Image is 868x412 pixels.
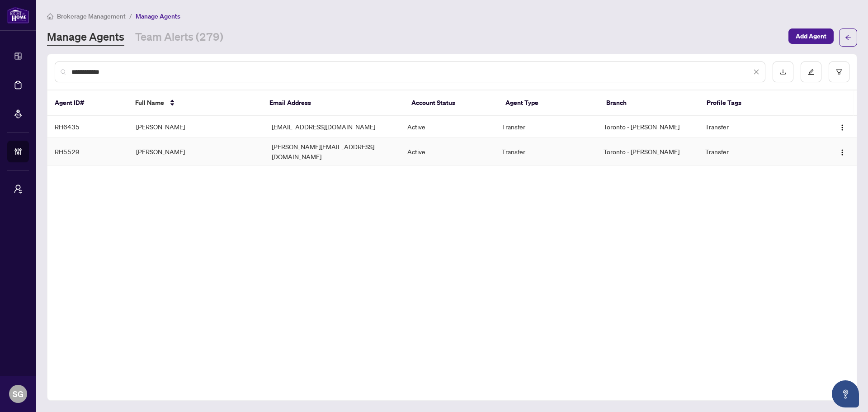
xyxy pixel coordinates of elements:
td: RH6435 [47,116,129,138]
td: Transfer [495,138,596,166]
th: Full Name [128,90,262,116]
span: arrow-left [845,34,851,41]
td: RH5529 [47,138,129,166]
td: Transfer [698,138,813,166]
th: Email Address [262,90,404,116]
span: Add Agent [796,29,826,43]
th: Agent ID# [47,90,128,116]
button: Open asap [832,380,859,407]
button: edit [801,62,821,82]
th: Branch [599,90,700,116]
img: Logo [839,149,846,156]
button: download [773,62,793,82]
span: user-switch [14,185,23,194]
th: Agent Type [498,90,599,116]
th: Profile Tags [699,90,813,116]
span: SG [13,388,24,400]
li: / [129,11,132,21]
td: [EMAIL_ADDRESS][DOMAIN_NAME] [264,116,400,138]
a: Team Alerts (279) [135,29,223,46]
span: filter [836,69,842,75]
td: Active [400,138,495,166]
span: close [753,69,759,75]
th: Account Status [404,90,498,116]
span: home [47,13,53,19]
td: Transfer [495,116,596,138]
td: Toronto - [PERSON_NAME] [596,116,698,138]
td: [PERSON_NAME] [129,116,264,138]
td: [PERSON_NAME][EMAIL_ADDRESS][DOMAIN_NAME] [264,138,400,166]
td: Transfer [698,116,813,138]
button: Logo [835,119,849,134]
span: Full Name [135,98,164,108]
span: download [780,69,786,75]
td: Toronto - [PERSON_NAME] [596,138,698,166]
span: edit [808,69,814,75]
span: Brokerage Management [57,12,126,20]
img: Logo [839,124,846,131]
span: Manage Agents [136,12,180,20]
img: logo [7,7,29,24]
td: Active [400,116,495,138]
button: filter [829,62,849,82]
button: Logo [835,144,849,159]
td: [PERSON_NAME] [129,138,264,166]
button: Add Agent [788,28,834,44]
a: Manage Agents [47,29,124,46]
